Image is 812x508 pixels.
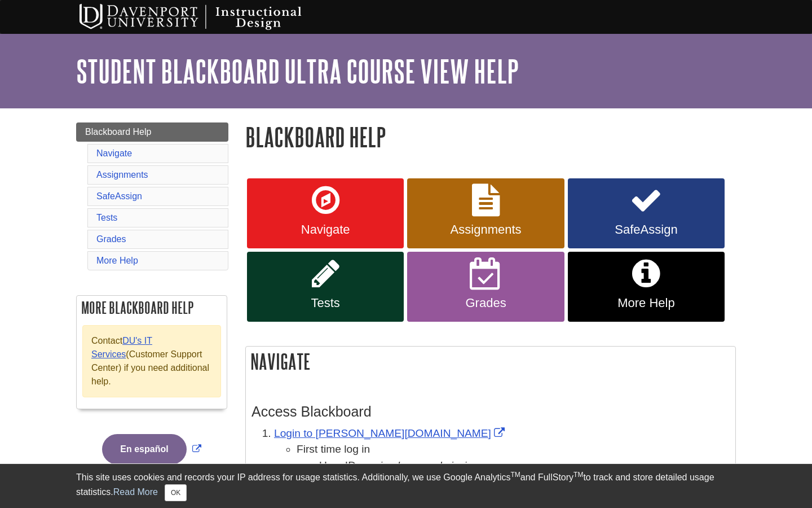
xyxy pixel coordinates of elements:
a: Link opens in new window [274,427,507,439]
a: More Help [568,252,725,322]
button: En español [102,434,186,465]
img: Davenport University Instructional Design [70,3,341,31]
span: Grades [416,296,555,310]
div: Guide Page Menu [76,122,228,484]
a: Blackboard Help [76,122,228,142]
a: Grades [96,234,126,244]
a: Tests [247,252,404,322]
a: More Help [96,256,138,265]
li: User ID: [319,458,730,474]
h2: More Blackboard Help [77,296,227,319]
a: Assignments [96,170,148,179]
i: received upon admission [359,459,478,471]
a: Grades [407,252,564,322]
h2: Navigate [246,347,735,376]
div: This site uses cookies and records your IP address for usage statistics. Additionally, we use Goo... [76,471,736,501]
a: SafeAssign [96,191,142,201]
span: Tests [255,296,395,310]
h3: Access Blackboard [251,404,730,420]
a: Tests [96,213,117,222]
div: Contact (Customer Support Center) if you need additional help. [82,325,221,397]
span: Assignments [416,222,555,237]
sup: TM [573,471,583,479]
a: SafeAssign [568,178,725,248]
sup: TM [510,471,520,479]
a: Navigate [247,178,404,248]
a: DU's IT Services [91,336,152,359]
span: SafeAssign [576,222,716,237]
span: More Help [576,296,716,310]
a: Student Blackboard Ultra Course View Help [76,54,519,89]
span: Blackboard Help [85,127,151,137]
li: First time log in [297,441,730,490]
a: Navigate [96,148,132,158]
h1: Blackboard Help [245,122,736,151]
button: Close [165,484,187,501]
a: Assignments [407,178,564,248]
span: Navigate [255,222,395,237]
a: Read More [113,487,158,497]
a: Link opens in new window [99,444,204,454]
